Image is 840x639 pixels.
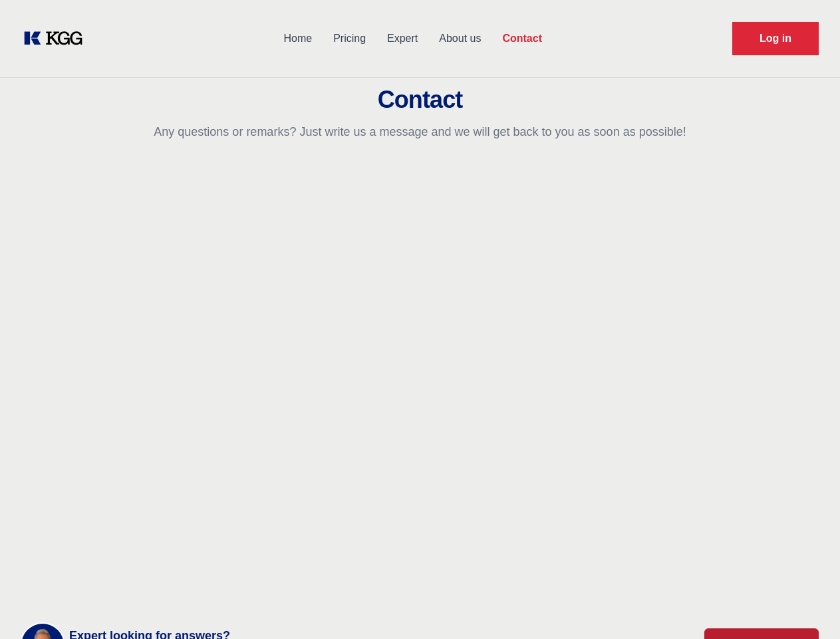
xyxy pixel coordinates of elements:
a: Request Demo [732,22,819,55]
p: Any questions or remarks? Just write us a message and we will get back to you as soon as possible! [16,124,824,140]
iframe: Chat Widget [773,575,840,639]
a: Pricing [323,21,376,56]
a: Home [273,21,323,56]
a: Expert [376,21,428,56]
h2: Contact [16,87,824,113]
a: KOL Knowledge Platform: Talk to Key External Experts (KEE) [21,28,93,49]
a: About us [428,21,491,56]
a: Contact [491,21,553,56]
